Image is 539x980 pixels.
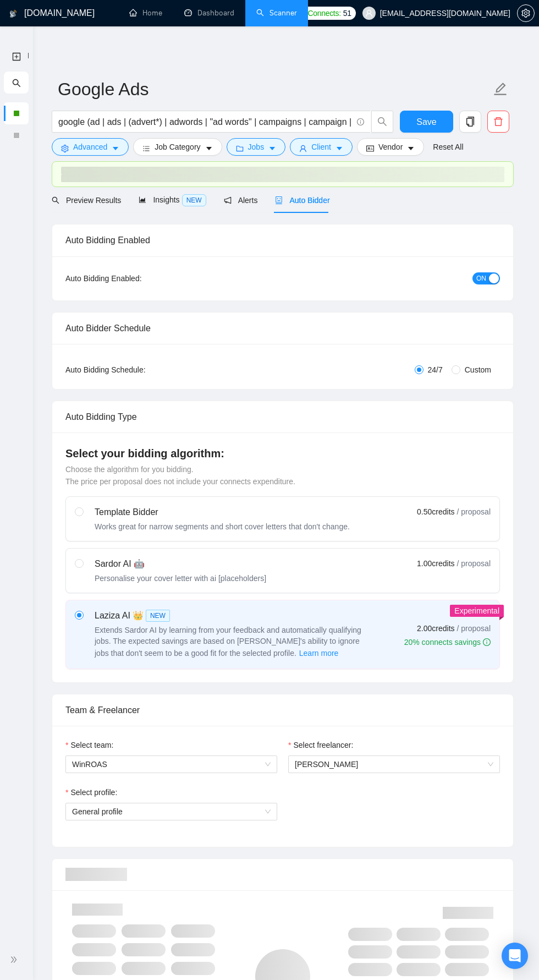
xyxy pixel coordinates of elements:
span: caret-down [335,144,343,152]
span: / proposal [457,558,491,569]
a: homeHome [129,8,162,18]
li: My Scanners [4,72,29,146]
a: Reset All [433,141,463,153]
div: Auto Bidding Schedule: [65,364,210,376]
span: setting [518,9,534,18]
div: Sardor AI 🤖 [95,557,266,571]
div: 20% connects savings [404,637,491,648]
div: Works great for narrow segments and short cover letters that don't change. [95,521,350,532]
span: NEW [146,610,170,622]
span: General profile [72,803,271,820]
span: Job Category [155,141,200,153]
span: notification [224,196,232,204]
a: searchScanner [256,8,297,18]
span: Auto Bidder [275,196,329,205]
img: logo [9,5,17,23]
span: search [52,196,59,204]
span: Learn more [299,647,339,659]
label: Select team: [65,739,113,751]
span: idcard [366,144,374,152]
span: Experimental [454,606,499,615]
span: delete [488,117,509,127]
span: caret-down [205,144,213,152]
span: caret-down [112,144,119,152]
button: userClientcaret-down [290,138,353,156]
span: caret-down [407,144,415,152]
span: Advanced [73,141,107,153]
span: double-right [10,954,21,965]
span: info-circle [357,118,364,125]
span: Connects: [307,7,340,19]
span: 0.50 credits [417,506,454,518]
span: / proposal [457,623,491,634]
span: 51 [343,7,351,19]
span: search [372,117,393,127]
div: Team & Freelancer [65,694,500,726]
div: Personalise your cover letter with ai [placeholders] [95,573,266,584]
span: 2.00 credits [417,622,454,634]
div: Open Intercom Messenger [502,943,528,969]
span: area-chart [139,196,146,204]
span: info-circle [483,638,491,646]
span: WinROAS [72,756,271,773]
h4: Select your bidding algorithm: [65,446,500,461]
button: delete [487,111,509,133]
input: Search Freelance Jobs... [58,115,352,129]
span: Save [416,115,436,129]
label: Select freelancer: [288,739,353,751]
span: 1.00 credits [417,557,454,570]
span: Choose the algorithm for you bidding. The price per proposal does not include your connects expen... [65,465,295,486]
button: Laziza AI NEWExtends Sardor AI by learning from your feedback and automatically qualifying jobs. ... [299,647,339,660]
span: user [299,144,307,152]
span: Custom [460,364,496,376]
button: Save [400,111,453,133]
a: dashboardDashboard [184,8,234,18]
button: search [371,111,393,133]
button: barsJob Categorycaret-down [133,138,222,156]
button: setting [517,4,535,22]
div: Auto Bidding Type [65,401,500,432]
span: Jobs [248,141,265,153]
div: Auto Bidding Enabled: [65,272,210,284]
span: 👑 [133,609,144,622]
div: Template Bidder [95,506,350,519]
span: robot [275,196,283,204]
span: Extends Sardor AI by learning from your feedback and automatically qualifying jobs. The expected ... [95,626,361,658]
span: folder [236,144,244,152]
span: 24/7 [424,364,447,376]
span: Vendor [378,141,403,153]
span: NEW [182,194,206,206]
span: user [365,9,373,17]
span: Client [311,141,331,153]
button: folderJobscaret-down [227,138,286,156]
button: idcardVendorcaret-down [357,138,424,156]
div: Laziza AI [95,609,370,622]
span: setting [61,144,69,152]
span: ON [476,272,486,284]
span: copy [460,117,481,127]
input: Scanner name... [58,75,491,103]
li: New Scanner [4,45,29,67]
span: Preview Results [52,196,121,205]
div: Auto Bidding Enabled [65,225,500,256]
button: copy [459,111,481,133]
span: Insights [139,195,206,204]
span: Select profile: [70,786,117,798]
span: search [12,72,21,94]
span: bars [142,144,150,152]
a: setting [517,9,535,18]
span: / proposal [457,506,491,517]
div: Auto Bidder Schedule [65,313,500,344]
span: [PERSON_NAME] [295,760,358,769]
span: caret-down [268,144,276,152]
span: edit [493,82,508,96]
button: settingAdvancedcaret-down [52,138,129,156]
a: New Scanner [12,45,21,68]
span: Alerts [224,196,258,205]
